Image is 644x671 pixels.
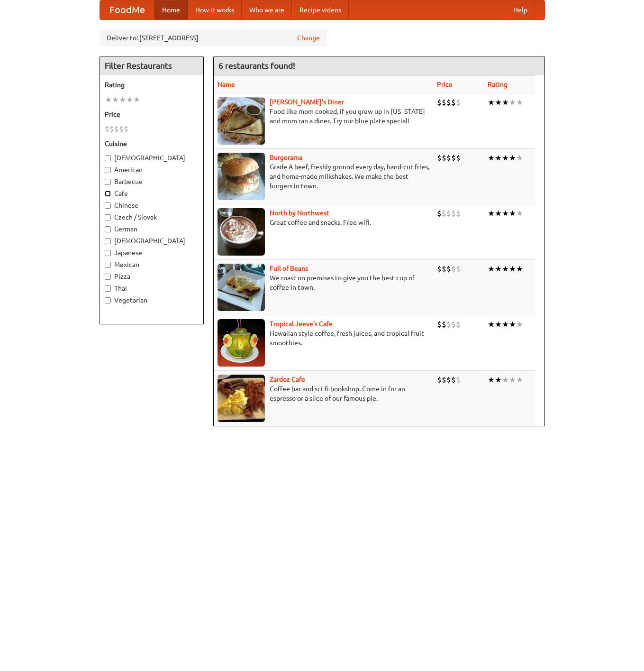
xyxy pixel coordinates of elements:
[133,94,140,105] li: ★
[437,375,442,385] li: $
[218,264,265,311] img: beans.jpg
[218,61,295,70] ng-pluralize: 6 restaurants found!
[516,264,523,274] li: ★
[105,272,199,281] label: Pizza
[105,110,199,119] h5: Price
[218,153,265,200] img: burgerama.jpg
[495,153,502,163] li: ★
[495,319,502,330] li: ★
[105,179,111,185] input: Barbecue
[502,97,509,108] li: ★
[488,153,495,163] li: ★
[154,0,188,19] a: Home
[218,218,429,227] p: Great coffee and snacks. Free wifi.
[105,153,199,163] label: [DEMOGRAPHIC_DATA]
[100,0,154,19] a: FoodMe
[105,177,199,186] label: Barbecue
[451,208,456,219] li: $
[437,81,453,88] a: Price
[456,208,461,219] li: $
[105,224,199,234] label: German
[509,319,516,330] li: ★
[442,375,446,385] li: $
[297,33,320,43] a: Change
[451,375,456,385] li: $
[495,97,502,108] li: ★
[516,375,523,385] li: ★
[105,285,111,292] input: Thai
[188,0,242,19] a: How it works
[437,319,442,330] li: $
[488,208,495,219] li: ★
[218,319,265,367] img: jeeves.jpg
[270,376,305,383] a: Zardoz Cafe
[442,264,446,274] li: $
[292,0,349,19] a: Recipe videos
[516,97,523,108] li: ★
[446,208,451,219] li: $
[242,0,292,19] a: Who we are
[112,94,119,105] li: ★
[442,153,446,163] li: $
[105,295,199,305] label: Vegetarian
[456,264,461,274] li: $
[506,0,535,19] a: Help
[105,250,111,256] input: Japanese
[105,124,109,134] li: $
[218,329,429,348] p: Hawaiian style coffee, fresh juices, and tropical fruit smoothies.
[119,124,124,134] li: $
[442,319,446,330] li: $
[218,81,235,88] a: Name
[451,319,456,330] li: $
[105,214,111,221] input: Czech / Slovak
[456,319,461,330] li: $
[437,97,442,108] li: $
[105,248,199,257] label: Japanese
[488,264,495,274] li: ★
[495,264,502,274] li: ★
[270,209,329,217] a: North by Northwest
[105,189,199,198] label: Cafe
[270,265,308,272] b: Full of Beans
[446,319,451,330] li: $
[105,274,111,280] input: Pizza
[105,202,111,209] input: Chinese
[516,153,523,163] li: ★
[270,98,344,106] a: [PERSON_NAME]'s Diner
[100,29,327,46] div: Deliver to: [STREET_ADDRESS]
[218,107,429,126] p: Food like mom cooked, if you grew up in [US_STATE] and mom ran a diner. Try our blue plate special!
[442,208,446,219] li: $
[456,97,461,108] li: $
[437,153,442,163] li: $
[446,375,451,385] li: $
[218,273,429,292] p: We roast on premises to give you the best cup of coffee in town.
[105,236,199,246] label: [DEMOGRAPHIC_DATA]
[218,162,429,191] p: Grade A beef, freshly ground every day, hand-cut fries, and home-made milkshakes. We make the bes...
[451,264,456,274] li: $
[446,153,451,163] li: $
[109,124,114,134] li: $
[509,264,516,274] li: ★
[495,208,502,219] li: ★
[509,208,516,219] li: ★
[488,97,495,108] li: ★
[437,264,442,274] li: $
[126,94,133,105] li: ★
[105,80,199,90] h5: Rating
[105,238,111,244] input: [DEMOGRAPHIC_DATA]
[509,375,516,385] li: ★
[105,94,112,105] li: ★
[270,320,333,328] a: Tropical Jeeve's Cafe
[509,153,516,163] li: ★
[105,226,111,232] input: German
[105,284,199,293] label: Thai
[105,212,199,222] label: Czech / Slovak
[218,208,265,256] img: north.jpg
[105,260,199,269] label: Mexican
[456,375,461,385] li: $
[270,154,302,161] a: Burgerama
